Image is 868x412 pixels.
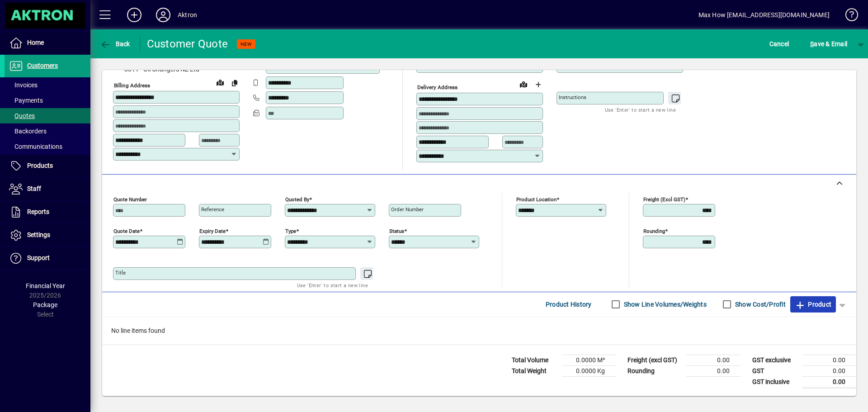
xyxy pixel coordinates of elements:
[810,37,847,51] span: ave & Email
[643,196,685,202] mat-label: Freight (excl GST)
[507,365,561,376] td: Total Weight
[686,365,741,376] td: 0.00
[27,254,50,261] span: Support
[27,185,41,192] span: Staff
[115,270,126,276] mat-label: Title
[561,355,616,365] td: 0.0000 M³
[285,196,309,202] mat-label: Quoted by
[213,75,227,90] a: View on map
[5,224,90,246] a: Settings
[33,301,57,308] span: Package
[622,300,707,309] label: Show Line Volumes/Weights
[806,36,852,52] button: Save & Email
[802,355,856,365] td: 0.00
[26,282,65,289] span: Financial Year
[285,227,296,234] mat-label: Type
[149,7,178,23] button: Profile
[748,365,802,376] td: GST
[5,108,90,123] a: Quotes
[227,76,242,90] button: Copy to Delivery address
[733,300,786,309] label: Show Cost/Profit
[98,36,132,52] button: Back
[102,317,856,345] div: No line items found
[5,247,90,270] a: Support
[546,297,592,312] span: Product History
[5,201,90,223] a: Reports
[790,296,836,313] button: Product
[516,196,557,202] mat-label: Product location
[531,77,545,92] button: Choose address
[839,2,857,31] a: Knowledge Base
[698,8,830,22] div: Max How [EMAIL_ADDRESS][DOMAIN_NAME]
[27,62,58,69] span: Customers
[623,355,686,365] td: Freight (excl GST)
[27,162,53,169] span: Products
[391,206,424,213] mat-label: Order number
[802,365,856,376] td: 0.00
[5,77,90,93] a: Invoices
[769,37,789,51] span: Cancel
[605,104,676,115] mat-hint: Use 'Enter' to start a new line
[795,297,831,312] span: Product
[5,178,90,200] a: Staff
[748,376,802,388] td: GST inclusive
[767,36,792,52] button: Cancel
[5,93,90,108] a: Payments
[5,123,90,139] a: Backorders
[178,8,197,22] div: Aktron
[27,231,50,238] span: Settings
[5,32,90,54] a: Home
[623,365,686,376] td: Rounding
[100,40,130,47] span: Back
[120,7,149,23] button: Add
[27,39,44,46] span: Home
[810,40,814,47] span: S
[507,355,561,365] td: Total Volume
[90,36,140,52] app-page-header-button: Back
[9,81,38,89] span: Invoices
[9,128,47,135] span: Backorders
[27,208,49,215] span: Reports
[201,206,224,213] mat-label: Reference
[113,227,140,234] mat-label: Quote date
[542,296,595,313] button: Product History
[5,139,90,154] a: Communications
[5,155,90,177] a: Products
[199,227,226,234] mat-label: Expiry date
[802,376,856,388] td: 0.00
[9,143,62,150] span: Communications
[241,41,252,47] span: NEW
[561,365,616,376] td: 0.0000 Kg
[643,227,665,234] mat-label: Rounding
[297,280,368,290] mat-hint: Use 'Enter' to start a new line
[748,355,802,365] td: GST exclusive
[113,196,147,202] mat-label: Quote number
[389,227,404,234] mat-label: Status
[516,77,531,91] a: View on map
[686,355,741,365] td: 0.00
[147,37,228,51] div: Customer Quote
[9,112,35,119] span: Quotes
[559,94,586,100] mat-label: Instructions
[9,97,43,104] span: Payments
